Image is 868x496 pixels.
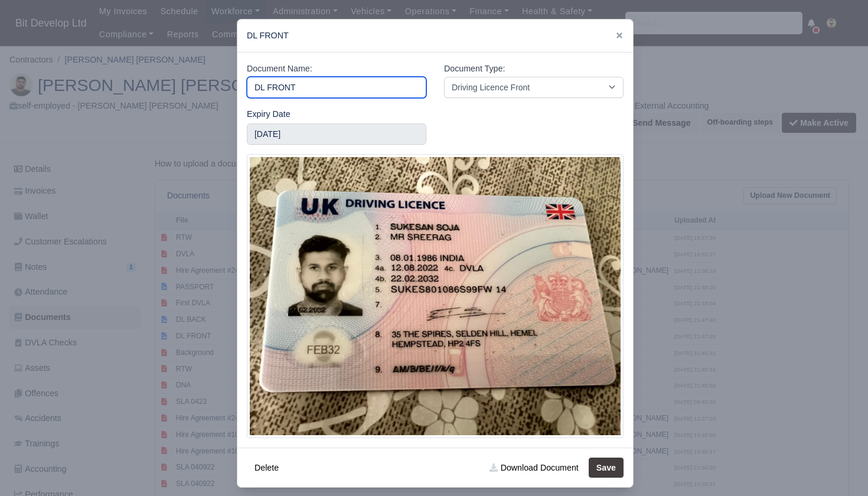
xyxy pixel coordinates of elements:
[444,62,505,76] label: Document Type:
[247,62,312,76] label: Document Name:
[482,458,586,478] a: Download Document
[237,19,633,53] div: DL FRONT
[247,458,286,478] button: Delete
[589,458,624,478] button: Save
[247,107,291,121] label: Expiry Date
[809,439,868,496] iframe: Chat Widget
